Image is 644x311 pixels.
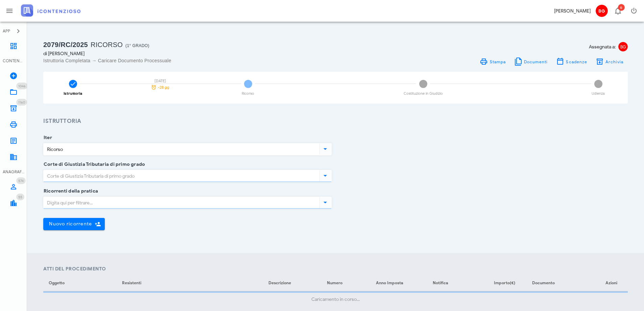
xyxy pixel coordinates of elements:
[589,43,616,50] span: Assegnata a:
[618,42,628,51] span: BG
[18,84,26,88] span: 1046
[596,5,608,17] span: BG
[618,4,625,11] span: Distintivo
[376,280,403,285] span: Anno Imposta
[148,79,172,83] div: [DATE]
[554,7,591,15] div: [PERSON_NAME]
[122,280,141,285] span: Resistenti
[43,57,332,64] div: Istruttoria Completata → Caricare Documento Processuale
[158,86,169,89] span: -28 gg
[494,280,515,285] span: Importo(€)
[527,275,595,291] th: Documento
[43,291,628,308] td: Caricamento in corso...
[263,275,321,291] th: Descrizione: Non ordinato. Attiva per ordinare in ordine crescente.
[16,177,26,184] span: Distintivo
[605,59,624,64] span: Archivia
[3,169,24,175] div: ANAGRAFICA
[593,3,610,19] button: BG
[419,275,468,291] th: Notifica: Non ordinato. Attiva per ordinare in ordine crescente.
[43,117,628,126] h3: Istruttoria
[242,92,254,95] div: Ricorso
[18,100,25,105] span: 1160
[244,80,252,88] span: 2
[43,50,332,57] div: di [PERSON_NAME]
[16,194,24,200] span: Distintivo
[532,280,555,285] span: Documento
[44,170,318,182] input: Corte di Giustizia Tributaria di primo grado
[21,4,80,17] img: logo-text-2x.png
[566,59,587,64] span: Scadenze
[591,57,628,66] button: Archivia
[49,221,92,227] span: Nuovo ricorrente
[404,92,443,95] div: Costituzione in Giudizio
[489,59,506,64] span: Stampa
[16,83,28,89] span: Distintivo
[43,275,117,291] th: Oggetto: Non ordinato. Attiva per ordinare in ordine crescente.
[595,275,628,291] th: Azioni
[49,280,65,285] span: Oggetto
[476,57,510,66] a: Stampa
[510,57,552,66] button: Documenti
[594,80,602,88] span: 4
[327,280,342,285] span: Numero
[3,58,24,64] div: CONTENZIOSO
[18,179,24,183] span: 574
[43,218,105,230] button: Nuovo ricorrente
[524,59,548,64] span: Documenti
[44,197,318,208] input: Digita qui per filtrare...
[18,195,22,199] span: 55
[610,3,626,19] button: Distintivo
[64,92,82,95] div: Istruttoria
[117,275,263,291] th: Resistenti
[552,57,592,66] button: Scadenze
[44,143,318,155] input: Iter
[16,99,27,106] span: Distintivo
[605,280,617,285] span: Azioni
[43,265,628,272] h4: Atti del Procedimento
[371,275,419,291] th: Anno Imposta: Non ordinato. Attiva per ordinare in ordine crescente.
[419,80,427,88] span: 3
[43,41,88,48] span: 2079/RC/2025
[592,92,605,95] div: Udienza
[321,275,370,291] th: Numero: Non ordinato. Attiva per ordinare in ordine crescente.
[125,43,149,48] span: (1° Grado)
[91,41,123,48] span: Ricorso
[268,280,291,285] span: Descrizione
[42,134,52,141] label: Iter
[42,161,145,168] label: Corte di Giustizia Tributaria di primo grado
[468,275,527,291] th: Importo(€): Non ordinato. Attiva per ordinare in ordine crescente.
[42,188,98,195] label: Ricorrenti della pratica
[433,280,448,285] span: Notifica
